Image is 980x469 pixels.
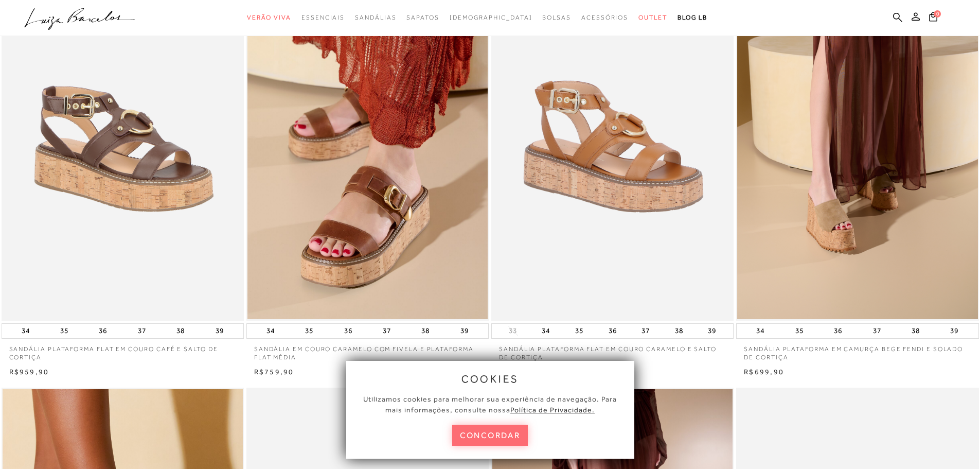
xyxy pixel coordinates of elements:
button: 38 [173,324,188,338]
a: SANDÁLIA EM COURO CARAMELO COM FIVELA E PLATAFORMA FLAT MÉDIA [246,339,489,362]
a: Política de Privacidade. [510,406,595,414]
a: noSubCategoriesText [581,8,628,27]
button: 37 [870,324,884,338]
button: 35 [57,324,72,338]
a: noSubCategoriesText [247,8,291,27]
span: 0 [934,10,941,18]
span: Sandálias [355,14,396,21]
button: 37 [135,324,149,338]
button: 36 [341,324,355,338]
button: 37 [638,324,653,338]
span: Sapatos [406,14,439,21]
button: 35 [792,324,807,338]
a: BLOG LB [678,8,707,27]
button: 35 [572,324,586,338]
span: Bolsas [542,14,571,21]
button: 36 [96,324,110,338]
a: noSubCategoriesText [301,8,345,27]
span: BLOG LB [678,14,707,21]
span: Verão Viva [247,14,291,21]
button: 34 [19,324,33,338]
span: R$699,90 [744,368,784,376]
button: 36 [831,324,845,338]
button: 38 [908,324,923,338]
a: noSubCategoriesText [638,8,667,27]
button: 39 [457,324,472,338]
button: 39 [705,324,719,338]
span: cookies [461,373,519,385]
button: 37 [380,324,394,338]
button: 38 [418,324,433,338]
span: R$759,90 [254,368,294,376]
button: 39 [212,324,227,338]
a: SANDÁLIA PLATAFORMA EM CAMURÇA BEGE FENDI E SOLADO DE CORTIÇA [736,339,978,362]
button: 36 [605,324,620,338]
a: noSubCategoriesText [406,8,439,27]
span: Outlet [638,14,667,21]
button: 34 [753,324,768,338]
a: noSubCategoriesText [355,8,396,27]
span: [DEMOGRAPHIC_DATA] [450,14,532,21]
button: 0 [926,11,940,25]
a: SANDÁLIA PLATAFORMA FLAT EM COURO CARAMELO E SALTO DE CORTIÇA [491,339,734,362]
button: 33 [506,326,520,336]
span: Acessórios [581,14,628,21]
a: noSubCategoriesText [542,8,571,27]
span: Utilizamos cookies para melhorar sua experiência de navegação. Para mais informações, consulte nossa [363,395,617,414]
button: 34 [539,324,553,338]
a: noSubCategoriesText [450,8,532,27]
span: R$959,90 [9,368,49,376]
button: 34 [263,324,278,338]
a: SANDÁLIA PLATAFORMA FLAT EM COURO CAFÉ E SALTO DE CORTIÇA [2,339,244,362]
button: 39 [947,324,961,338]
button: 38 [672,324,686,338]
button: concordar [452,425,528,446]
span: Essenciais [301,14,345,21]
button: 35 [302,324,316,338]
